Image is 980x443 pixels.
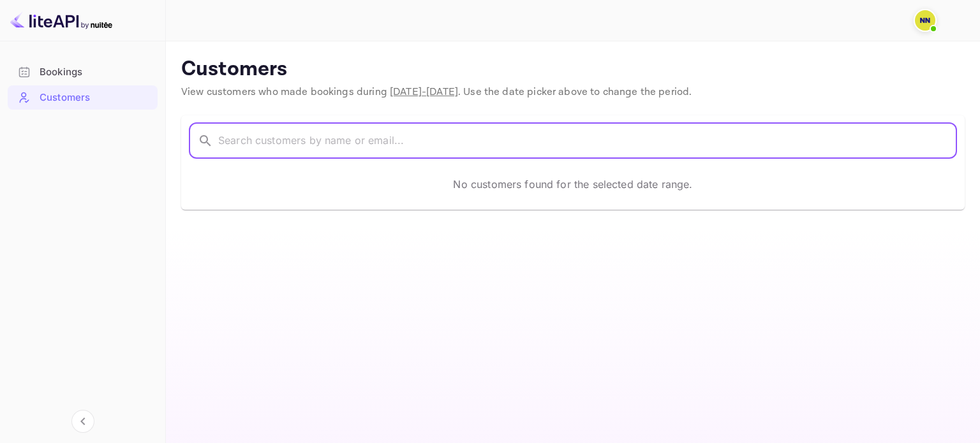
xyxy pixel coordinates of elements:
[915,10,935,31] img: N/A N/A
[8,85,158,109] a: Customers
[390,85,458,99] span: [DATE] - [DATE]
[181,85,692,99] span: View customers who made bookings during . Use the date picker above to change the period.
[8,60,158,84] a: Bookings
[40,65,151,80] div: Bookings
[453,177,692,192] p: No customers found for the selected date range.
[10,10,112,31] img: LiteAPI logo
[8,85,158,110] div: Customers
[8,60,158,85] div: Bookings
[181,57,965,82] p: Customers
[40,91,151,105] div: Customers
[71,410,94,433] button: Collapse navigation
[218,123,957,159] input: Search customers by name or email...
